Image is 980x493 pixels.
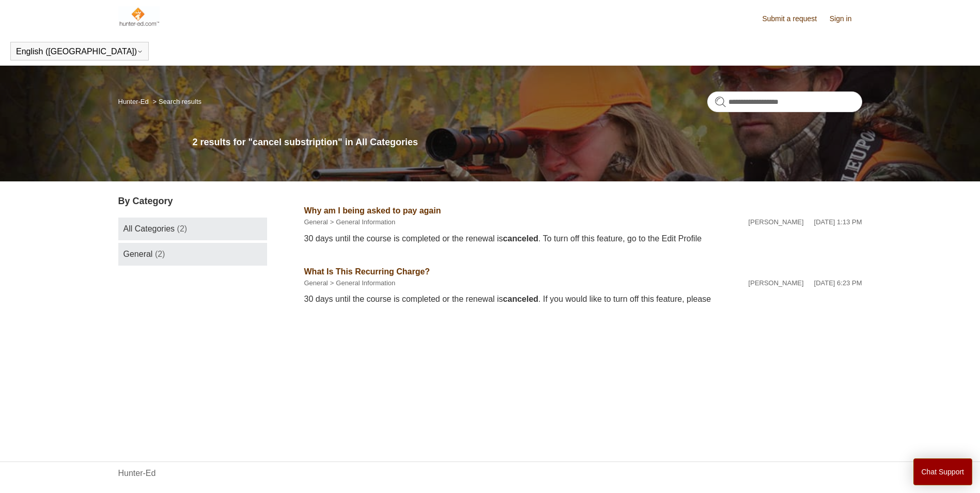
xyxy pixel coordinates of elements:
[304,218,328,226] a: General
[503,234,538,243] em: canceled
[304,293,862,305] div: 30 days until the course is completed or the renewal is . If you would like to turn off this feat...
[749,217,804,227] li: [PERSON_NAME]
[123,224,175,233] span: All Categories
[328,278,396,288] li: General Information
[762,13,827,24] a: Submit a request
[118,467,156,480] a: Hunter-Ed
[830,13,862,24] a: Sign in
[304,267,430,276] a: What Is This Recurring Charge?
[177,224,188,233] span: (2)
[503,295,538,303] em: canceled
[16,47,143,56] button: English ([GEOGRAPHIC_DATA])
[304,217,328,227] li: General
[155,250,165,258] span: (2)
[336,279,395,287] a: General Information
[118,194,267,208] h3: By Category
[118,6,160,27] img: Hunter-Ed Help Center home page
[749,278,804,288] li: [PERSON_NAME]
[814,279,862,287] time: 02/12/2024, 18:23
[328,217,396,227] li: General Information
[707,91,862,112] input: Search
[304,278,328,288] li: General
[304,279,328,287] a: General
[913,458,973,485] button: Chat Support
[193,135,862,149] h1: 2 results for "cancel substription" in All Categories
[123,250,153,258] span: General
[304,206,441,215] a: Why am I being asked to pay again
[150,98,201,105] li: Search results
[814,218,862,226] time: 04/08/2025, 13:13
[336,218,395,226] a: General Information
[304,233,862,245] div: 30 days until the course is completed or the renewal is . To turn off this feature, go to the Edi...
[118,218,267,240] a: All Categories (2)
[118,98,149,105] a: Hunter-Ed
[118,98,151,105] li: Hunter-Ed
[118,243,267,266] a: General (2)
